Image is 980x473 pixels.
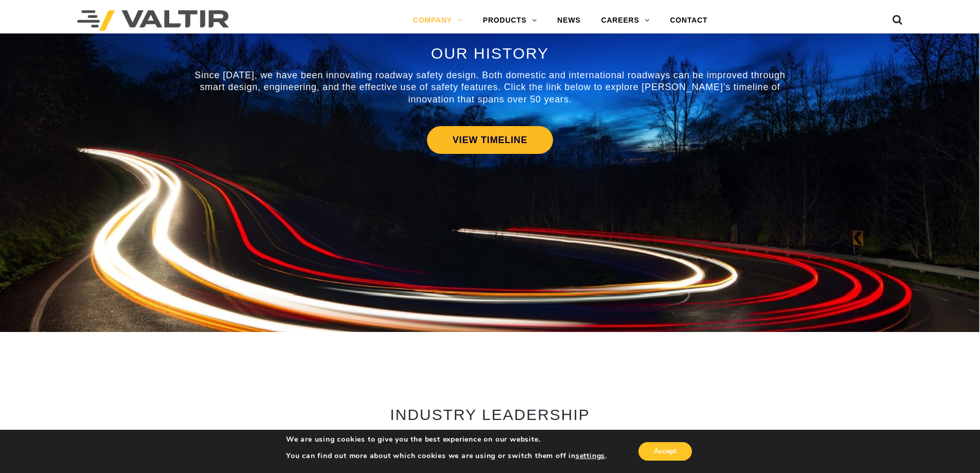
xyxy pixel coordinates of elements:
[576,451,605,461] button: settings
[286,451,607,461] p: You can find out more about which cookies we are using or switch them off in .
[194,70,785,104] span: Since [DATE], we have been innovating roadway safety design. Both domestic and international road...
[660,10,718,31] a: CONTACT
[638,442,692,461] button: Accept
[77,10,229,31] img: Valtir
[547,10,591,31] a: NEWS
[427,126,553,154] a: VIEW TIMELINE
[431,45,549,62] span: OUR HISTORY
[403,10,473,31] a: COMPANY
[286,435,607,444] p: We are using cookies to give you the best experience on our website.
[473,10,547,31] a: PRODUCTS
[591,10,660,31] a: CAREERS
[189,406,791,423] h2: INDUSTRY LEADERSHIP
